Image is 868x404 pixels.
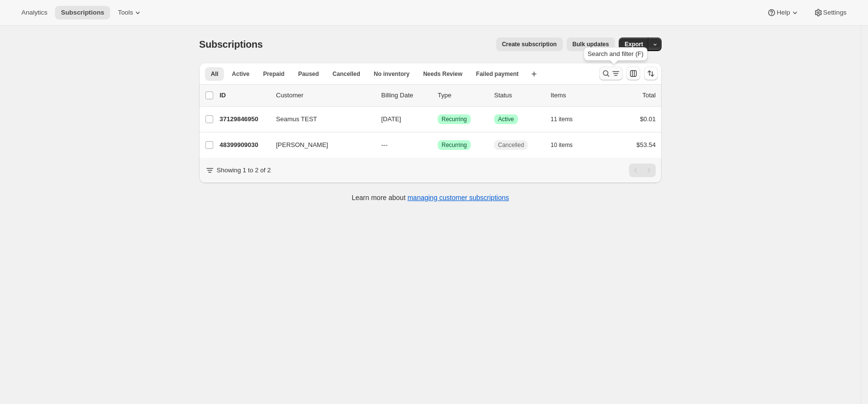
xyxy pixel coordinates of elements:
[270,111,368,127] button: Seamus TEST
[276,140,328,150] span: [PERSON_NAME]
[232,70,249,78] span: Active
[496,37,563,51] button: Create subscription
[573,40,609,48] span: Bulk updates
[636,141,656,148] span: $53.54
[761,6,805,19] button: Help
[644,67,658,80] button: Sort the results
[217,165,271,175] p: Showing 1 to 2 of 2
[374,70,409,78] span: No inventory
[640,115,656,123] span: $0.01
[494,91,543,100] p: Status
[567,37,615,51] button: Bulk updates
[220,91,268,100] p: ID
[442,115,467,123] span: Recurring
[551,91,599,100] div: Items
[352,193,509,202] p: Learn more about
[270,137,368,153] button: [PERSON_NAME]
[823,9,847,17] span: Settings
[442,141,467,149] span: Recurring
[599,67,623,80] button: Search and filter results
[298,70,319,78] span: Paused
[381,115,401,123] span: [DATE]
[21,9,47,17] span: Analytics
[423,70,462,78] span: Needs Review
[776,9,790,17] span: Help
[220,112,656,126] div: 37129846950Seamus TEST[DATE]SuccessRecurringSuccessActive11 items$0.01
[438,91,486,100] div: Type
[476,70,518,78] span: Failed payment
[498,115,514,123] span: Active
[220,140,268,150] p: 48399909030
[808,6,852,19] button: Settings
[526,67,542,81] button: Create new view
[16,6,53,19] button: Analytics
[381,141,388,148] span: ---
[332,70,360,78] span: Cancelled
[502,40,557,48] span: Create subscription
[551,115,573,123] span: 11 items
[276,114,317,124] span: Seamus TEST
[55,6,110,19] button: Subscriptions
[619,37,649,51] button: Export
[211,70,218,78] span: All
[220,138,656,152] div: 48399909030[PERSON_NAME]---SuccessRecurringCancelled10 items$53.54
[643,91,656,100] p: Total
[276,91,373,100] p: Customer
[61,9,104,17] span: Subscriptions
[381,91,430,100] p: Billing Date
[220,91,656,100] div: IDCustomerBilling DateTypeStatusItemsTotal
[220,114,268,124] p: 37129846950
[625,40,643,48] span: Export
[263,70,284,78] span: Prepaid
[407,194,509,202] a: managing customer subscriptions
[199,39,263,50] span: Subscriptions
[627,67,640,80] button: Customize table column order and visibility
[112,6,148,19] button: Tools
[551,141,573,149] span: 10 items
[551,112,583,126] button: 11 items
[629,164,656,177] nav: Pagination
[551,138,583,152] button: 10 items
[118,9,133,17] span: Tools
[498,141,524,149] span: Cancelled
